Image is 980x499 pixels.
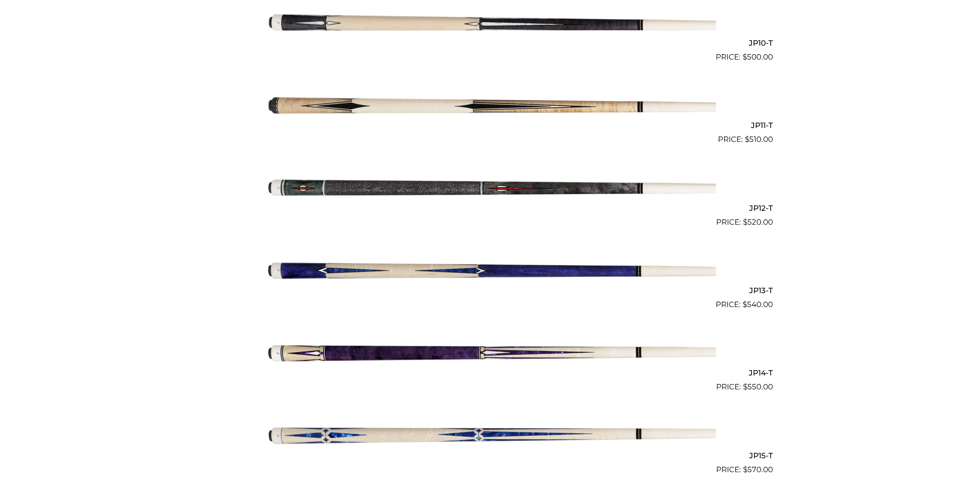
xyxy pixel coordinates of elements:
img: JP14-T [264,314,716,389]
bdi: 520.00 [743,218,773,226]
a: JP13-T $540.00 [208,232,773,311]
h2: JP13-T [208,282,773,299]
img: JP12-T [264,149,716,224]
span: $ [742,300,747,309]
span: $ [743,465,747,474]
h2: JP12-T [208,200,773,216]
a: JP14-T $550.00 [208,314,773,393]
img: JP13-T [264,232,716,307]
span: $ [743,382,747,391]
span: $ [743,218,747,226]
h2: JP14-T [208,365,773,381]
span: $ [745,135,749,144]
bdi: 500.00 [742,52,773,61]
bdi: 550.00 [743,382,773,391]
a: JP12-T $520.00 [208,149,773,228]
bdi: 570.00 [743,465,773,474]
span: $ [742,52,747,61]
h2: JP11-T [208,117,773,134]
a: JP15-T $570.00 [208,397,773,475]
h2: JP15-T [208,447,773,464]
bdi: 540.00 [742,300,773,309]
a: JP11-T $510.00 [208,67,773,145]
h2: JP10-T [208,34,773,51]
img: JP11-T [264,67,716,142]
img: JP15-T [264,397,716,472]
bdi: 510.00 [745,135,773,144]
